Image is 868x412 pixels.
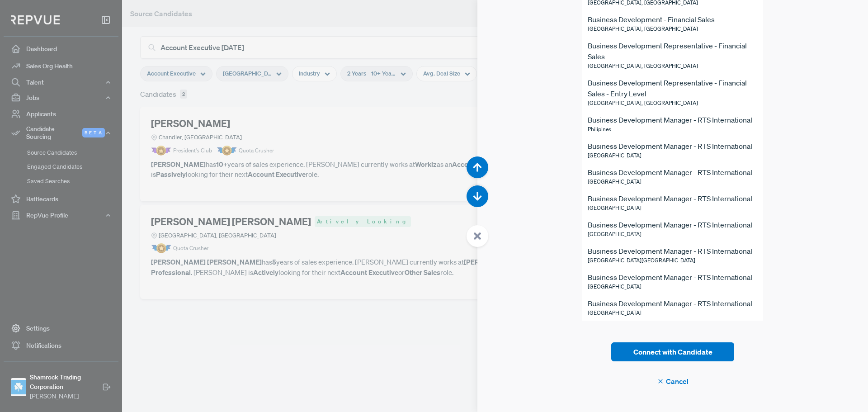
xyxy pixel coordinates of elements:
button: Connect with Candidate [611,342,734,361]
div: Business Development Manager - RTS International [588,167,752,178]
div: Business Development Manager - RTS International [588,298,752,309]
span: [GEOGRAPHIC_DATA] [642,256,695,264]
div: Business Development Representative - Financial Sales - Entry Level [588,77,758,99]
span: [GEOGRAPHIC_DATA] [588,309,642,317]
span: [GEOGRAPHIC_DATA] [588,204,642,212]
span: [GEOGRAPHIC_DATA] [588,230,642,238]
span: Cancel [657,376,688,387]
div: Business Development Manager - RTS International [588,114,752,125]
span: [GEOGRAPHIC_DATA], [GEOGRAPHIC_DATA] [588,99,698,107]
div: Business Development Manager - RTS International [588,246,752,256]
span: Philipines [588,125,611,133]
div: Business Development Representative - Financial Sales [588,40,758,62]
div: Business Development Manager - RTS International [588,272,752,283]
div: Business Development Manager - RTS International [588,193,752,204]
span: [GEOGRAPHIC_DATA] [588,256,642,264]
span: [GEOGRAPHIC_DATA] [588,152,642,159]
span: [GEOGRAPHIC_DATA] [588,178,642,185]
div: Business Development Manager - RTS International [588,141,752,152]
span: [GEOGRAPHIC_DATA] [588,283,642,290]
div: Business Development Manager - RTS International [588,219,752,230]
div: Business Development - Financial Sales [588,14,715,25]
span: [GEOGRAPHIC_DATA], [GEOGRAPHIC_DATA] [588,62,698,70]
span: [GEOGRAPHIC_DATA], [GEOGRAPHIC_DATA] [588,25,698,33]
